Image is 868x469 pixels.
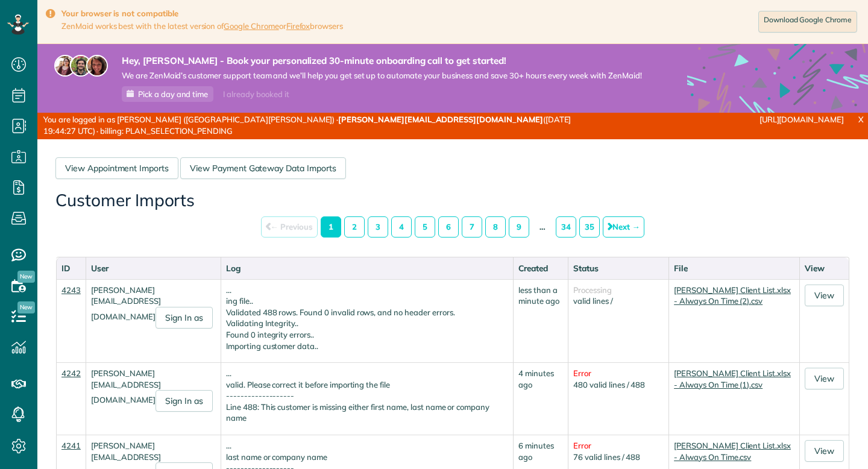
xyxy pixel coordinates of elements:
[674,368,794,390] a: [PERSON_NAME] Client List.xlsx - Always On Time (1).csv
[86,55,108,77] img: michelle-19f622bdf1676172e81f8f8fba1fb50e276960ebfe0243fe18214015130c80e4.jpg
[37,113,577,139] div: You are logged in as [PERSON_NAME] ([GEOGRAPHIC_DATA][PERSON_NAME]) · ([DATE] 19:44:27 UTC) · bil...
[573,441,591,450] span: Error
[224,21,279,31] a: Google Chrome
[344,216,365,238] a: Page 2
[758,11,857,33] a: Download Google Chrome
[17,271,35,283] span: New
[556,216,576,238] a: Page 34
[55,216,850,238] div: Pagination
[226,295,508,351] p: ing file.. Validated 488 rows. Found 0 invalid rows, and no header errors. Validating Integrity.....
[221,279,513,362] td: ...
[61,368,81,378] a: 4242
[513,362,568,435] td: 4 minutes ago
[321,216,341,238] em: Page 1
[61,8,343,19] strong: Your browser is not compatible
[513,257,568,279] th: Created
[122,71,642,81] span: We are ZenMaid’s customer support team and we’ll help you get set up to automate your business an...
[573,452,664,463] div: 76 valid lines / 488
[54,55,76,77] img: maria-72a9807cf96188c08ef61303f053569d2e2a8a1cde33d635c8a3ac13582a053d.jpg
[674,440,794,462] a: [PERSON_NAME] Client List.xlsx - Always On Time.csv
[226,379,508,424] p: valid. Please correct it before importing the file ------------------- Line 488: This customer is...
[338,115,542,124] strong: [PERSON_NAME][EMAIL_ADDRESS][DOMAIN_NAME]
[573,368,591,378] span: Error
[221,362,513,435] td: ...
[55,157,178,179] a: View Appointment Imports
[216,87,296,102] div: I already booked it
[462,216,482,238] a: Page 7
[509,216,529,238] a: Page 9
[368,216,388,238] a: Page 3
[799,257,849,279] th: View
[86,362,221,435] td: [PERSON_NAME][EMAIL_ADDRESS][DOMAIN_NAME]
[805,368,844,389] a: View
[854,113,868,127] a: X
[156,307,213,329] a: Sign In as
[86,257,221,279] th: User
[122,86,213,102] a: Pick a day and time
[668,257,799,279] th: File
[138,89,208,99] span: Pick a day and time
[415,216,435,238] a: Page 5
[180,157,346,179] a: View Payment Gateway Data Imports
[156,390,213,412] a: Sign In as
[674,285,794,307] a: [PERSON_NAME] Client List.xlsx - Always On Time (2).csv
[805,285,844,306] a: View
[17,301,35,313] span: New
[573,295,664,307] div: valid lines /
[513,279,568,362] td: less than a minute ago
[61,441,81,450] a: 4241
[603,216,645,238] a: Next →
[579,216,600,238] a: Page 35
[61,285,81,295] a: 4243
[568,257,668,279] th: Status
[122,55,642,67] strong: Hey, [PERSON_NAME] - Book your personalized 30-minute onboarding call to get started!
[70,55,92,77] img: jorge-587dff0eeaa6aab1f244e6dc62b8924c3b6ad411094392a53c71c6c4a576187d.jpg
[56,257,86,279] th: ID
[61,21,343,31] span: ZenMaid works best with the latest version of or browsers
[391,216,412,238] a: Page 4
[286,21,310,31] a: Firefox
[438,216,459,238] a: Page 6
[485,216,506,238] a: Page 8
[805,440,844,462] a: View
[759,115,844,124] a: [URL][DOMAIN_NAME]
[573,379,664,391] div: 480 valid lines / 488
[86,279,221,362] td: [PERSON_NAME][EMAIL_ADDRESS][DOMAIN_NAME]
[221,257,513,279] th: Log
[532,221,553,233] span: …
[55,191,850,210] h2: Customer Imports
[261,216,318,238] span: ← Previous
[573,285,612,295] span: Processing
